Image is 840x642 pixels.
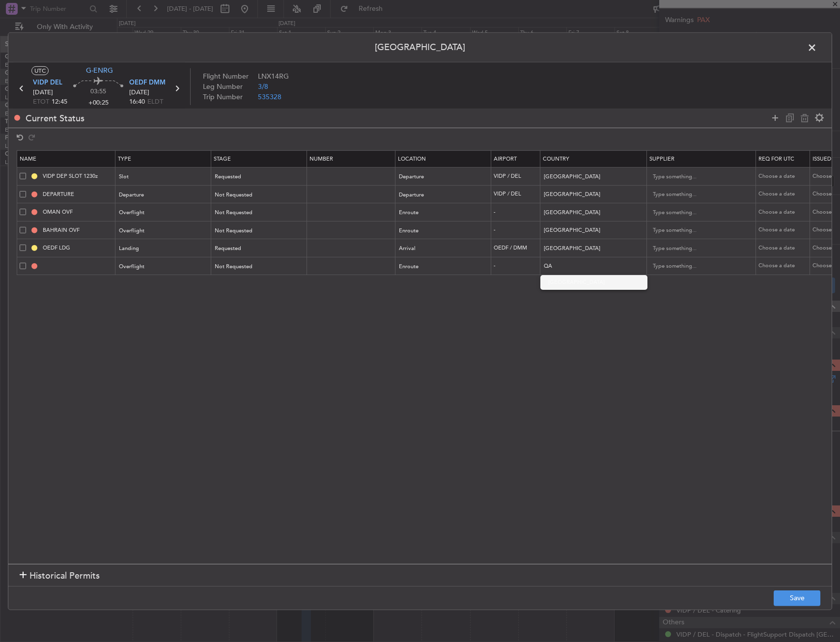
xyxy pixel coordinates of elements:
[649,155,674,162] span: Supplier
[758,244,810,252] div: Choose a date
[653,241,741,256] input: Type something...
[653,205,741,220] input: Type something...
[758,262,810,270] div: Choose a date
[653,223,741,238] input: Type something...
[758,155,794,162] span: Req For Utc
[758,226,810,234] div: Choose a date
[8,32,832,62] header: [GEOGRAPHIC_DATA]
[758,172,810,181] div: Choose a date
[774,590,820,606] button: Save
[548,275,640,290] span: [GEOGRAPHIC_DATA]
[758,208,810,217] div: Choose a date
[653,187,741,202] input: Type something...
[653,259,741,274] input: Type something...
[758,190,810,198] div: Choose a date
[653,169,741,184] input: Type something...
